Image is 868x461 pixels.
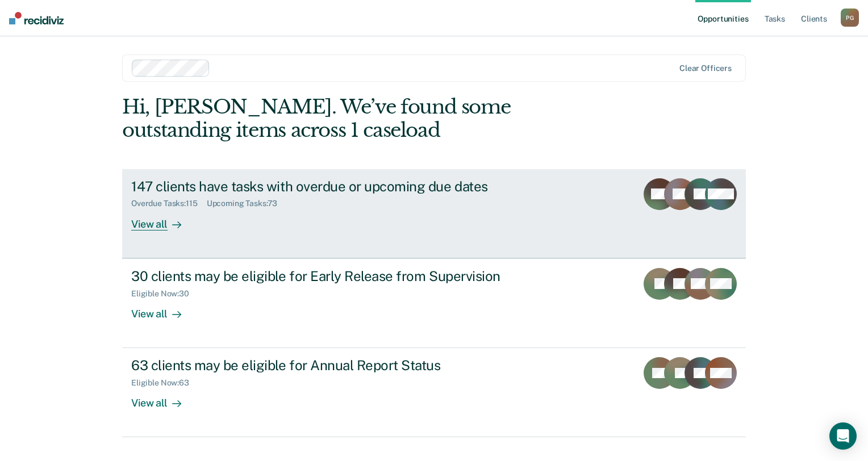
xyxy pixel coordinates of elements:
[122,169,746,258] a: 147 clients have tasks with overdue or upcoming due datesOverdue Tasks:115Upcoming Tasks:73View all
[841,9,859,27] button: PG
[131,208,195,230] div: View all
[131,199,207,208] div: Overdue Tasks : 115
[131,178,530,195] div: 147 clients have tasks with overdue or upcoming due dates
[131,388,195,410] div: View all
[9,12,64,24] img: Recidiviz
[122,258,746,348] a: 30 clients may be eligible for Early Release from SupervisionEligible Now:30View all
[131,298,195,320] div: View all
[131,268,530,284] div: 30 clients may be eligible for Early Release from Supervision
[131,289,198,299] div: Eligible Now : 30
[841,9,859,27] div: P G
[131,357,530,374] div: 63 clients may be eligible for Annual Report Status
[829,422,857,450] div: Open Intercom Messenger
[679,64,732,73] div: Clear officers
[207,199,287,208] div: Upcoming Tasks : 73
[131,378,198,388] div: Eligible Now : 63
[122,348,746,437] a: 63 clients may be eligible for Annual Report StatusEligible Now:63View all
[122,95,621,142] div: Hi, [PERSON_NAME]. We’ve found some outstanding items across 1 caseload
